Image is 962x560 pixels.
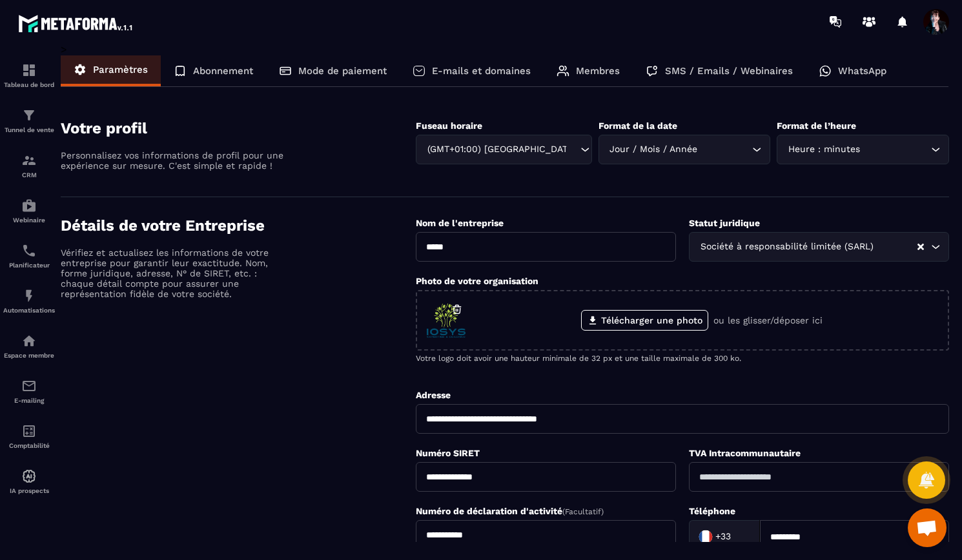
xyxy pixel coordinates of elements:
[701,142,750,157] input: Search for option
[21,243,37,258] img: scheduler
[713,315,823,325] p: ou les glisser/déposer ici
[21,108,37,123] img: formation
[3,188,55,233] a: automationsautomationsWebinaire
[3,323,55,369] a: automationsautomationsEspace membre
[3,262,55,269] p: Planificateur
[917,242,924,252] button: Clear Selected
[689,448,801,458] label: TVA Intracommunautaire
[21,288,37,304] img: automations
[432,65,531,77] p: E-mails et domaines
[416,135,591,164] div: Search for option
[689,218,760,228] label: Statut juridique
[599,121,677,131] label: Format de la date
[785,142,863,157] span: Heure : minutes
[416,276,538,286] label: Photo de votre organisation
[3,352,55,359] p: Espace membre
[568,142,577,157] input: Search for option
[576,65,620,77] p: Membres
[3,397,55,404] p: E-mailing
[3,487,55,494] p: IA prospects
[876,240,916,254] input: Search for option
[715,530,731,543] span: +33
[416,121,482,131] label: Fuseau horaire
[3,442,55,449] p: Comptabilité
[21,198,37,213] img: automations
[416,448,480,458] label: Numéro SIRET
[416,218,504,228] label: Nom de l'entreprise
[693,524,719,550] img: Country Flag
[21,468,37,484] img: automations
[416,390,451,400] label: Adresse
[18,12,134,35] img: logo
[93,64,148,75] p: Paramètres
[697,240,876,254] span: Société à responsabilité limitée (SARL)
[21,153,37,168] img: formation
[61,150,287,171] p: Personnalisez vos informations de profil pour une expérience sur mesure. C'est simple et rapide !
[908,508,947,547] a: Ouvrir le chat
[21,423,37,439] img: accountant
[607,142,701,157] span: Jour / Mois / Année
[3,143,55,188] a: formationformationCRM
[689,520,760,554] div: Search for option
[863,142,928,157] input: Search for option
[3,81,55,88] p: Tableau de bord
[3,98,55,143] a: formationformationTunnel de vente
[562,507,604,516] span: (Facultatif)
[733,527,746,546] input: Search for option
[298,65,387,77] p: Mode de paiement
[416,354,949,363] p: Votre logo doit avoir une hauteur minimale de 32 px et une taille maximale de 300 ko.
[61,119,416,137] h4: Votre profil
[838,65,886,77] p: WhatsApp
[3,53,55,98] a: formationformationTableau de bord
[193,65,253,77] p: Abonnement
[3,217,55,224] p: Webinaire
[3,414,55,459] a: accountantaccountantComptabilité
[581,310,708,331] label: Télécharger une photo
[3,126,55,133] p: Tunnel de vente
[424,142,567,157] span: (GMT+01:00) [GEOGRAPHIC_DATA]
[61,247,287,299] p: Vérifiez et actualisez les informations de votre entreprise pour garantir leur exactitude. Nom, f...
[3,369,55,414] a: emailemailE-mailing
[689,232,949,262] div: Search for option
[21,378,37,394] img: email
[665,65,793,77] p: SMS / Emails / Webinaires
[21,333,37,349] img: automations
[3,233,55,278] a: schedulerschedulerPlanificateur
[689,506,735,516] label: Téléphone
[599,135,771,164] div: Search for option
[3,171,55,179] p: CRM
[3,307,55,314] p: Automatisations
[777,135,949,164] div: Search for option
[3,278,55,323] a: automationsautomationsAutomatisations
[21,63,37,78] img: formation
[777,121,856,131] label: Format de l’heure
[416,506,604,516] label: Numéro de déclaration d'activité
[61,217,416,235] h4: Détails de votre Entreprise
